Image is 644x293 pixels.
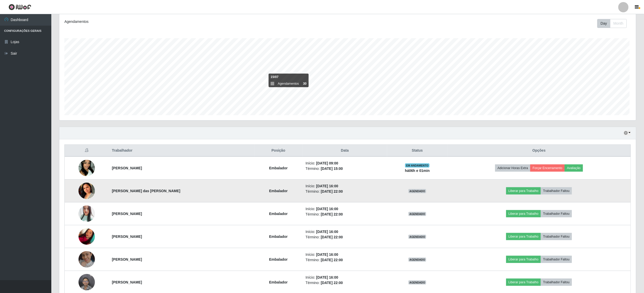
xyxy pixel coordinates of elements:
[405,169,430,173] strong: há 06 h e 01 min
[316,252,338,257] time: [DATE] 16:00
[306,252,384,257] li: Início:
[303,145,387,157] th: Data
[316,207,338,211] time: [DATE] 16:00
[408,212,426,216] span: AGENDADO
[79,175,95,207] img: 1672880944007.jpeg
[306,166,384,171] li: Término:
[506,187,541,194] button: Liberar para Trabalho
[597,19,610,28] button: Day
[408,189,426,193] span: AGENDADO
[541,233,572,240] button: Trabalhador Faltou
[316,230,338,234] time: [DATE] 16:00
[306,229,384,235] li: Início:
[79,226,95,247] img: 1733184056200.jpeg
[306,257,384,263] li: Término:
[79,153,95,183] img: 1743267805927.jpeg
[321,281,343,285] time: [DATE] 22:00
[597,19,631,28] div: Toolbar with button groups
[506,279,541,286] button: Liberar para Trabalho
[316,275,338,279] time: [DATE] 16:00
[109,145,254,157] th: Trabalhador
[321,189,343,193] time: [DATE] 22:00
[269,235,288,239] strong: Embalador
[541,256,572,263] button: Trabalhador Faltou
[112,235,142,239] strong: [PERSON_NAME]
[306,189,384,194] li: Término:
[530,164,565,172] button: Forçar Encerramento
[79,204,95,223] img: 1748729241814.jpeg
[610,19,627,28] button: Month
[8,4,31,10] img: CoreUI Logo
[64,19,296,24] div: Agendamentos
[495,164,530,172] button: Adicionar Horas Extra
[506,210,541,217] button: Liberar para Trabalho
[269,257,288,261] strong: Embalador
[321,212,343,216] time: [DATE] 22:00
[306,275,384,280] li: Início:
[405,163,430,168] span: EM ANDAMENTO
[306,235,384,240] li: Término:
[306,206,384,212] li: Início:
[316,184,338,188] time: [DATE] 16:00
[79,251,95,268] img: 1733797233446.jpeg
[408,280,426,285] span: AGENDADO
[387,145,447,157] th: Status
[541,210,572,217] button: Trabalhador Faltou
[506,256,541,263] button: Liberar para Trabalho
[112,212,142,216] strong: [PERSON_NAME]
[306,183,384,189] li: Início:
[408,258,426,262] span: AGENDADO
[321,258,343,262] time: [DATE] 22:00
[306,280,384,286] li: Término:
[269,166,288,170] strong: Embalador
[269,189,288,193] strong: Embalador
[112,280,142,284] strong: [PERSON_NAME]
[597,19,627,28] div: First group
[541,187,572,194] button: Trabalhador Faltou
[112,257,142,261] strong: [PERSON_NAME]
[541,279,572,286] button: Trabalhador Faltou
[254,145,303,157] th: Posição
[269,280,288,284] strong: Embalador
[565,164,583,172] button: Avaliação
[321,235,343,239] time: [DATE] 22:00
[112,189,180,193] strong: [PERSON_NAME] das [PERSON_NAME]
[316,161,338,165] time: [DATE] 09:00
[79,271,95,293] img: 1755281483316.jpeg
[112,166,142,170] strong: [PERSON_NAME]
[447,145,631,157] th: Opções
[506,233,541,240] button: Liberar para Trabalho
[306,212,384,217] li: Término:
[306,161,384,166] li: Início:
[408,235,426,239] span: AGENDADO
[269,212,288,216] strong: Embalador
[321,167,343,171] time: [DATE] 15:00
